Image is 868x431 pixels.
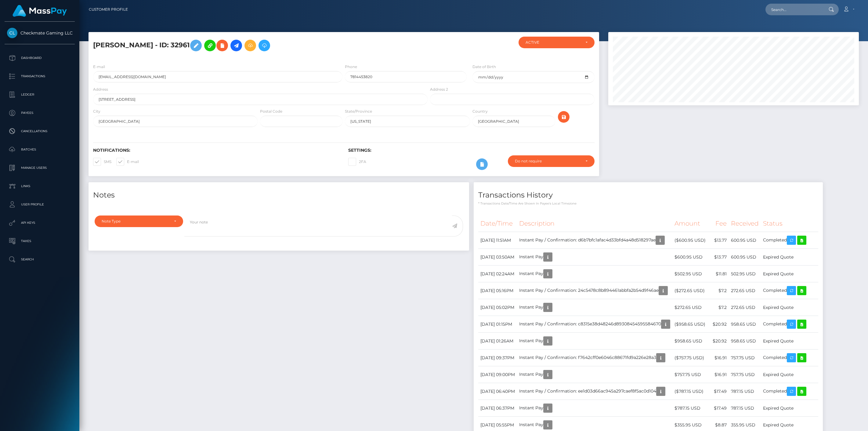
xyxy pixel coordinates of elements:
h4: Transactions History [478,190,818,201]
td: $272.65 USD [672,299,710,316]
label: 2FA [348,158,366,166]
td: [DATE] 01:26AM [478,333,517,350]
label: Country [472,109,488,114]
label: Address [93,87,108,92]
td: Instant Pay [517,266,672,282]
td: $13.77 [710,232,729,249]
td: 272.65 USD [729,282,761,299]
a: Ledger [5,87,75,102]
p: Batches [7,145,72,154]
div: Do not require [515,159,580,164]
p: Manage Users [7,163,72,172]
label: Address 2 [430,87,448,92]
td: [DATE] 03:50AM [478,249,517,266]
a: Taxes [5,234,75,249]
td: $958.65 USD [672,333,710,350]
td: 600.95 USD [729,249,761,266]
td: [DATE] 11:51AM [478,232,517,249]
td: $16.91 [710,366,729,383]
td: Instant Pay [517,299,672,316]
td: Completed [761,316,818,333]
input: Search... [765,4,823,15]
label: Postal Code [260,109,282,114]
td: $757.75 USD [672,366,710,383]
td: $7.2 [710,282,729,299]
td: 600.95 USD [729,232,761,249]
h6: Settings: [348,148,594,153]
td: $787.15 USD [672,400,710,417]
td: [DATE] 05:02PM [478,299,517,316]
td: Expired Quote [761,333,818,350]
td: 272.65 USD [729,299,761,316]
p: Dashboard [7,53,72,63]
a: Links [5,179,75,194]
td: $13.77 [710,249,729,266]
td: $17.49 [710,383,729,400]
td: 958.65 USD [729,333,761,350]
td: [DATE] 06:37PM [478,400,517,417]
a: Search [5,252,75,267]
td: $600.95 USD [672,249,710,266]
p: Payees [7,108,72,118]
td: Instant Pay / Confirmation: f7642cff0e6046c88671fd9a226e28a3 [517,350,672,366]
td: Instant Pay [517,249,672,266]
td: Expired Quote [761,400,818,417]
th: Date/Time [478,215,517,232]
td: $502.95 USD [672,266,710,282]
th: Amount [672,215,710,232]
th: Received [729,215,761,232]
td: Completed [761,350,818,366]
td: 757.75 USD [729,350,761,366]
td: $7.2 [710,299,729,316]
td: Instant Pay / Confirmation: d6b7bfc1afac4d33bfd4a48d518297ae [517,232,672,249]
td: Completed [761,383,818,400]
label: E-mail [93,64,105,70]
label: Phone [345,64,357,70]
a: API Keys [5,215,75,230]
a: Customer Profile [89,3,128,16]
a: Dashboard [5,50,75,66]
td: Instant Pay / Confirmation: 24c5478c8b894461abbfa2b54d9f46ae [517,282,672,299]
td: Instant Pay / Confirmation: ee1d03d66ac945a297caef8f5ac0d104 [517,383,672,400]
label: State/Province [345,109,372,114]
td: ($958.65 USD) [672,316,710,333]
td: ($757.75 USD) [672,350,710,366]
p: Transactions [7,72,72,81]
td: [DATE] 09:37PM [478,350,517,366]
td: 502.95 USD [729,266,761,282]
td: Instant Pay [517,366,672,383]
h4: Notes [93,190,465,201]
a: Initiate Payout [230,40,242,51]
td: Completed [761,232,818,249]
td: ($600.95 USD) [672,232,710,249]
label: Date of Birth [472,64,496,70]
a: User Profile [5,197,75,212]
a: Cancellations [5,124,75,139]
td: Instant Pay / Confirmation: c8315e38d48246d89308454595584670 [517,316,672,333]
td: [DATE] 01:15PM [478,316,517,333]
td: $20.92 [710,316,729,333]
p: Ledger [7,90,72,99]
label: E-mail [116,158,139,166]
p: Cancellations [7,127,72,136]
span: Checkmate Gaming LLC [5,30,75,36]
td: Completed [761,282,818,299]
td: 787.15 USD [729,400,761,417]
td: Expired Quote [761,299,818,316]
p: API Keys [7,218,72,227]
th: Status [761,215,818,232]
button: Do not require [508,155,595,167]
td: ($787.15 USD) [672,383,710,400]
label: City [93,109,100,114]
td: Expired Quote [761,249,818,266]
p: * Transactions date/time are shown in payee's local timezone [478,201,818,206]
td: Instant Pay [517,333,672,350]
p: Links [7,182,72,191]
img: Checkmate Gaming LLC [7,28,17,38]
button: ACTIVE [519,37,595,48]
td: $11.81 [710,266,729,282]
td: Expired Quote [761,366,818,383]
td: [DATE] 09:00PM [478,366,517,383]
a: Transactions [5,69,75,84]
td: $17.49 [710,400,729,417]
